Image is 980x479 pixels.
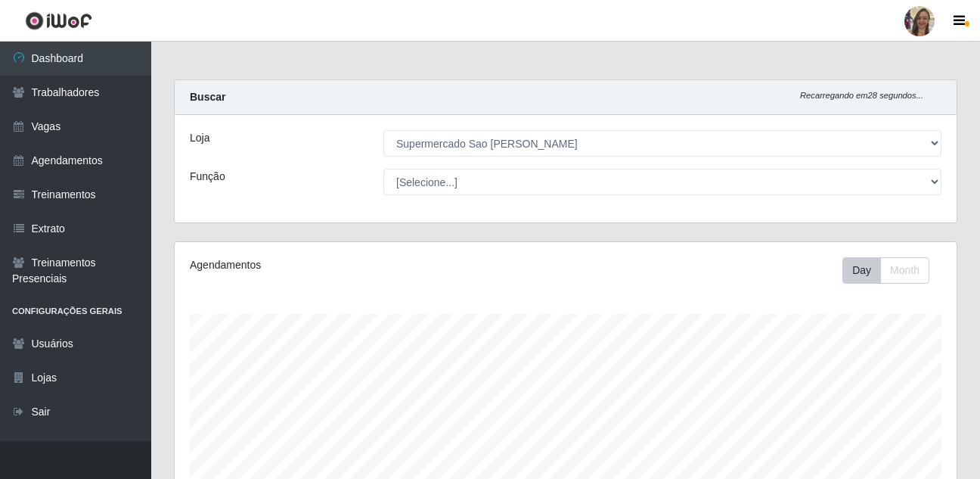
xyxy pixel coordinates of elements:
[842,257,941,284] div: Toolbar with button groups
[190,91,225,103] strong: Buscar
[190,169,225,185] label: Função
[190,257,490,273] div: Agendamentos
[842,257,881,284] button: Day
[800,91,923,100] i: Recarregando em 28 segundos...
[25,11,92,30] img: CoreUI Logo
[190,130,209,146] label: Loja
[842,257,929,284] div: First group
[880,257,929,284] button: Month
